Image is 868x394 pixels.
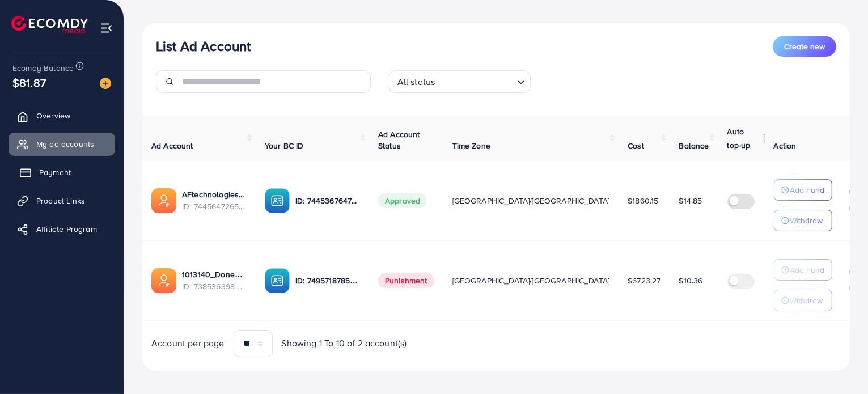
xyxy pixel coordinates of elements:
[182,189,247,212] div: <span class='underline'>AFtechnologies_1733574856174</span></br>7445647265869447169
[36,195,85,206] span: Product Links
[295,194,360,207] p: ID: 7445367647883460625
[182,281,247,292] span: ID: 7385363982477082641
[773,36,836,57] button: Create new
[774,259,832,281] button: Add Fund
[182,189,247,200] a: AFtechnologies_1733574856174
[265,140,304,151] span: Your BC ID
[628,195,658,206] span: $1860.15
[9,161,115,184] a: Payment
[9,189,115,212] a: Product Links
[790,214,823,227] p: Withdraw
[452,275,610,286] span: [GEOGRAPHIC_DATA]/[GEOGRAPHIC_DATA]
[679,140,709,151] span: Balance
[452,140,490,151] span: Time Zone
[9,218,115,240] a: Affiliate Program
[820,343,859,385] iframe: Chat
[182,201,247,212] span: ID: 7445647265869447169
[12,62,74,74] span: Ecomdy Balance
[151,268,176,293] img: ic-ads-acc.e4c84228.svg
[36,223,97,235] span: Affiliate Program
[452,195,610,206] span: [GEOGRAPHIC_DATA]/[GEOGRAPHIC_DATA]
[790,294,823,307] p: Withdraw
[36,110,70,121] span: Overview
[282,337,407,350] span: Showing 1 To 10 of 2 account(s)
[265,268,290,293] img: ic-ba-acc.ded83a64.svg
[36,138,94,150] span: My ad accounts
[182,269,247,292] div: <span class='underline'>1013140_DoneBaker_aftechnologies_1719539065809</span></br>738536398247708...
[774,290,832,311] button: Withdraw
[389,70,531,93] div: Search for option
[774,140,797,151] span: Action
[11,16,88,33] img: logo
[378,129,420,151] span: Ad Account Status
[9,104,115,127] a: Overview
[679,275,703,286] span: $10.36
[182,269,247,280] a: 1013140_DoneBaker_aftechnologies_1719539065809
[12,74,46,91] span: $81.87
[784,41,825,52] span: Create new
[774,179,832,201] button: Add Fund
[727,125,760,152] p: Auto top-up
[790,263,825,277] p: Add Fund
[774,210,832,231] button: Withdraw
[790,183,825,197] p: Add Fund
[156,38,251,54] h3: List Ad Account
[9,133,115,155] a: My ad accounts
[378,193,427,208] span: Approved
[628,275,660,286] span: $6723.27
[628,140,644,151] span: Cost
[100,22,113,35] img: menu
[295,274,360,287] p: ID: 7495718785735901201
[378,273,434,288] span: Punishment
[151,140,193,151] span: Ad Account
[39,167,71,178] span: Payment
[265,188,290,213] img: ic-ba-acc.ded83a64.svg
[438,71,512,90] input: Search for option
[679,195,702,206] span: $14.85
[395,74,438,90] span: All status
[151,188,176,213] img: ic-ads-acc.e4c84228.svg
[151,337,225,350] span: Account per page
[100,78,111,89] img: image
